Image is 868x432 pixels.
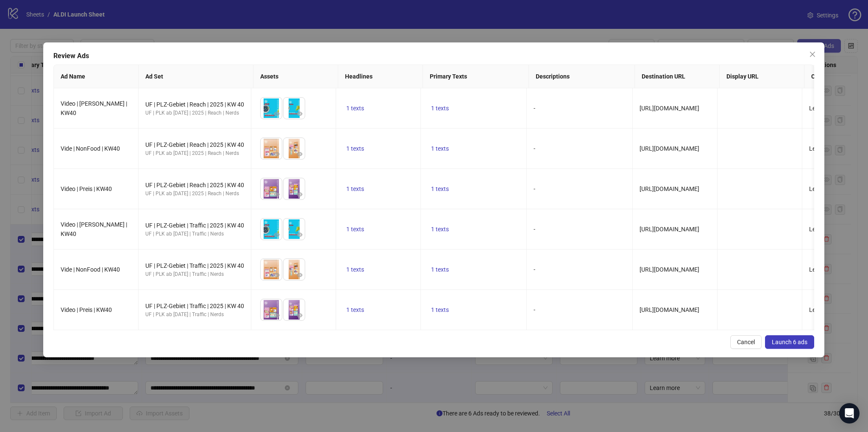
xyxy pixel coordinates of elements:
[640,226,699,233] span: [URL][DOMAIN_NAME]
[295,270,305,280] button: Preview
[54,65,139,88] th: Ad Name
[295,189,305,199] button: Preview
[534,306,535,313] span: -
[274,191,280,197] span: eye
[145,109,244,117] div: UF | PLK ab [DATE] | 2025 | Reach | Nerds
[61,266,120,273] span: Vide | NonFood | KW40
[274,111,280,117] span: eye
[284,299,305,320] img: Asset 2
[297,111,303,117] span: eye
[272,310,282,320] button: Preview
[297,151,303,157] span: eye
[809,266,839,273] span: Learn more
[810,51,816,58] span: close
[839,403,860,424] div: Open Intercom Messenger
[61,100,127,116] span: Video | [PERSON_NAME] | KW40
[343,305,367,315] button: 1 texts
[346,185,364,192] span: 1 texts
[534,185,535,192] span: -
[261,178,282,199] img: Asset 1
[640,185,699,192] span: [URL][DOMAIN_NAME]
[534,145,535,152] span: -
[145,140,244,149] div: UF | PLZ-Gebiet | Reach | 2025 | KW 40
[295,149,305,159] button: Preview
[295,109,305,119] button: Preview
[295,230,305,240] button: Preview
[804,65,868,88] th: Call to Action
[428,305,452,315] button: 1 texts
[720,65,804,88] th: Display URL
[272,189,282,199] button: Preview
[61,185,112,192] span: Video | Preis | KW40
[145,301,244,311] div: UF | PLZ-Gebiet | Traffic | 2025 | KW 40
[253,65,338,88] th: Assets
[53,51,814,61] div: Review Ads
[809,185,839,192] span: Learn more
[772,339,808,345] span: Launch 6 ads
[809,145,839,152] span: Learn more
[529,65,635,88] th: Descriptions
[261,259,282,280] img: Asset 1
[261,138,282,159] img: Asset 1
[423,65,529,88] th: Primary Texts
[640,105,699,112] span: [URL][DOMAIN_NAME]
[272,270,282,280] button: Preview
[61,221,127,237] span: Video | [PERSON_NAME] | KW40
[346,266,364,273] span: 1 texts
[346,306,364,313] span: 1 texts
[297,312,303,318] span: eye
[737,339,755,345] span: Cancel
[428,143,452,154] button: 1 texts
[274,272,280,278] span: eye
[338,65,423,88] th: Headlines
[346,105,364,112] span: 1 texts
[428,103,452,113] button: 1 texts
[534,226,535,233] span: -
[274,151,280,157] span: eye
[284,259,305,280] img: Asset 2
[343,103,367,113] button: 1 texts
[346,226,364,233] span: 1 texts
[284,178,305,199] img: Asset 2
[343,224,367,234] button: 1 texts
[272,149,282,159] button: Preview
[145,311,244,319] div: UF | PLK ab [DATE] | Traffic | Nerds
[145,149,244,157] div: UF | PLK ab [DATE] | 2025 | Reach | Nerds
[343,143,367,154] button: 1 texts
[534,105,535,112] span: -
[145,100,244,109] div: UF | PLZ-Gebiet | Reach | 2025 | KW 40
[809,226,839,233] span: Learn more
[145,221,244,230] div: UF | PLZ-Gebiet | Traffic | 2025 | KW 40
[431,105,449,112] span: 1 texts
[284,138,305,159] img: Asset 2
[343,184,367,194] button: 1 texts
[346,145,364,152] span: 1 texts
[431,266,449,273] span: 1 texts
[272,230,282,240] button: Preview
[431,226,449,233] span: 1 texts
[640,306,699,313] span: [URL][DOMAIN_NAME]
[343,264,367,275] button: 1 texts
[145,261,244,270] div: UF | PLZ-Gebiet | Traffic | 2025 | KW 40
[61,145,120,152] span: Vide | NonFood | KW40
[640,145,699,152] span: [URL][DOMAIN_NAME]
[765,335,815,349] button: Launch 6 ads
[297,272,303,278] span: eye
[284,98,305,119] img: Asset 2
[809,306,839,313] span: Learn more
[297,191,303,197] span: eye
[431,185,449,192] span: 1 texts
[428,224,452,234] button: 1 texts
[635,65,720,88] th: Destination URL
[428,264,452,275] button: 1 texts
[61,306,112,313] span: Video | Preis | KW40
[145,230,244,238] div: UF | PLK ab [DATE] | Traffic | Nerds
[534,266,535,273] span: -
[272,109,282,119] button: Preview
[261,219,282,240] img: Asset 1
[274,312,280,318] span: eye
[139,65,253,88] th: Ad Set
[145,270,244,278] div: UF | PLK ab [DATE] | Traffic | Nerds
[809,105,839,112] span: Learn more
[284,219,305,240] img: Asset 2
